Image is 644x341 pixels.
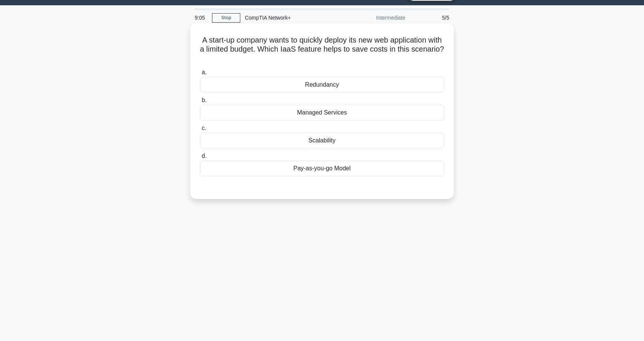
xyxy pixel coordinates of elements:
div: Intermediate [344,10,410,25]
span: a. [201,69,206,75]
span: c. [201,125,206,131]
div: Scalability [200,133,444,148]
div: 5/5 [410,10,454,25]
div: Pay-as-you-go Model [200,161,444,176]
span: b. [201,97,206,103]
div: Managed Services [200,105,444,121]
a: Stop [212,13,240,23]
span: d. [201,153,206,159]
div: Redundancy [200,77,444,93]
div: 9:05 [190,10,212,25]
h5: A start-up company wants to quickly deploy its new web application with a limited budget. Which I... [199,35,445,63]
div: CompTIA Network+ [240,10,344,25]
